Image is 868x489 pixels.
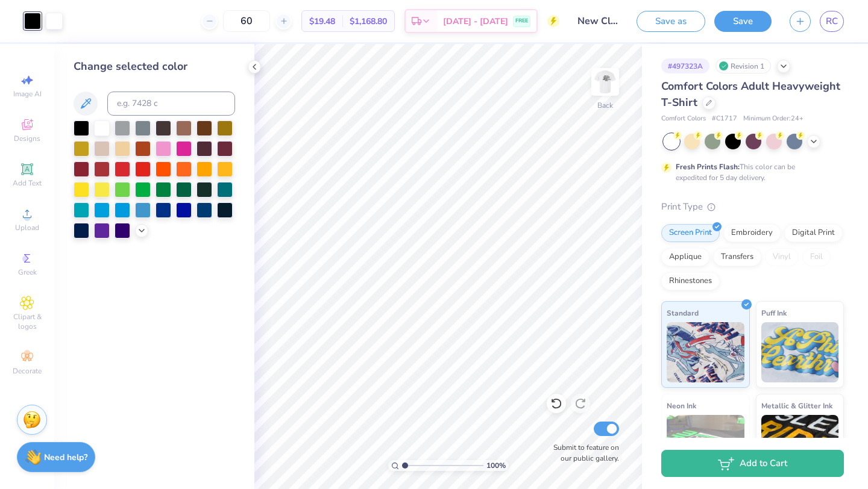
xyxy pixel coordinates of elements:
img: Back [593,70,617,94]
div: Rhinestones [661,272,720,290]
span: $1,168.80 [350,15,387,28]
img: Standard [667,322,744,382]
button: Save as [637,11,705,32]
span: FREE [515,17,528,25]
span: Puff Ink [761,307,787,319]
span: [DATE] - [DATE] [443,15,508,28]
div: Revision 1 [715,58,771,73]
div: Print Type [661,200,844,214]
label: Submit to feature on our public gallery. [547,442,619,464]
div: # 497323A [661,58,709,73]
input: e.g. 7428 c [107,92,235,116]
span: Minimum Order: 24 + [743,114,804,124]
span: Designs [14,134,40,143]
span: Neon Ink [667,399,696,412]
button: Save [714,11,772,32]
div: Digital Print [784,224,843,242]
span: Add Text [13,178,42,188]
div: Embroidery [723,224,781,242]
span: RC [826,14,838,28]
span: Comfort Colors [661,114,706,124]
span: Greek [18,267,37,277]
span: Image AI [13,89,42,99]
span: Comfort Colors Adult Heavyweight T-Shirt [661,79,840,110]
span: Standard [667,307,699,319]
strong: Need help? [44,452,87,463]
a: RC [820,11,844,32]
div: Applique [661,248,709,266]
span: $19.48 [309,15,335,28]
div: Foil [802,248,831,266]
img: Metallic & Glitter Ink [761,415,839,475]
input: Untitled Design [568,9,627,33]
span: # C1717 [712,114,737,124]
span: Upload [15,223,39,232]
img: Neon Ink [667,415,744,475]
input: – – [223,10,270,32]
div: Screen Print [661,224,720,242]
span: Clipart & logos [6,312,48,331]
div: Back [597,100,613,111]
div: Transfers [713,248,761,266]
span: Decorate [13,366,42,376]
span: Metallic & Glitter Ink [761,399,832,412]
div: Change selected color [74,58,235,75]
button: Add to Cart [661,450,844,477]
span: 100 % [486,460,506,471]
div: Vinyl [765,248,799,266]
img: Puff Ink [761,322,839,382]
div: This color can be expedited for 5 day delivery. [676,161,824,183]
strong: Fresh Prints Flash: [676,162,740,172]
